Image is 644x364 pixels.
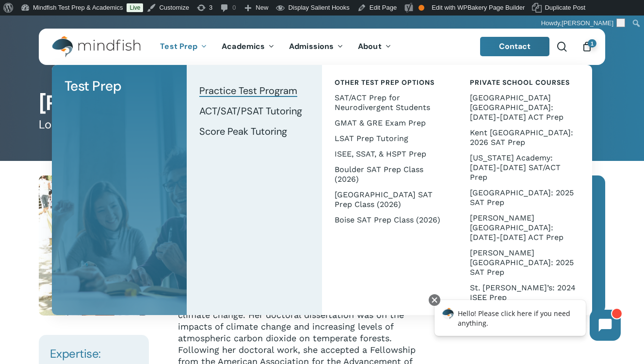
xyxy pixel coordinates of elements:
[470,213,563,242] span: [PERSON_NAME][GEOGRAPHIC_DATA]: [DATE]-[DATE] ACT Prep
[467,125,583,150] a: Kent [GEOGRAPHIC_DATA]: 2026 SAT Prep
[64,77,122,95] span: Test Prep
[467,150,583,185] a: [US_STATE] Academy: [DATE]-[DATE] SAT/ACT Prep
[467,185,583,210] a: [GEOGRAPHIC_DATA]: 2025 SAT Prep
[467,245,583,280] a: [PERSON_NAME][GEOGRAPHIC_DATA]: 2025 SAT Prep
[467,280,583,305] a: St. [PERSON_NAME]’s: 2024 ISEE Prep
[335,118,426,127] span: GMAT & GRE Exam Prep
[467,210,583,245] a: [PERSON_NAME][GEOGRAPHIC_DATA]: [DATE]-[DATE] ACT Prep
[196,80,312,101] a: Practice Test Program
[39,29,605,65] header: Main Menu
[196,121,312,142] a: Score Peak Tutoring
[467,90,583,125] a: [GEOGRAPHIC_DATA] [GEOGRAPHIC_DATA]: [DATE]-[DATE] ACT Prep
[127,3,143,12] a: Live
[50,346,101,361] span: Expertise:
[470,128,573,147] span: Kent [GEOGRAPHIC_DATA]: 2026 SAT Prep
[289,41,334,51] span: Admissions
[335,165,423,184] span: Boulder SAT Prep Class (2026)
[160,41,197,51] span: Test Prep
[538,16,629,31] a: Howdy,
[282,43,351,51] a: Admissions
[470,188,574,207] span: [GEOGRAPHIC_DATA]: 2025 SAT Prep
[332,162,448,187] a: Boulder SAT Prep Class (2026)
[39,175,149,316] img: susan
[470,78,570,87] span: Private School Courses
[335,134,408,143] span: LSAT Prep Tutoring
[335,93,430,112] span: SAT/ACT Prep for Neurodivergent Students
[332,187,448,212] a: [GEOGRAPHIC_DATA] SAT Prep Class (2026)
[332,146,448,162] a: ISEE, SSAT, & HSPT Prep
[39,93,605,113] h1: [PERSON_NAME]
[424,292,630,350] iframe: Chatbot
[199,84,297,97] span: Practice Test Program
[351,43,399,51] a: About
[419,5,424,11] div: OK
[470,93,563,122] span: [GEOGRAPHIC_DATA] [GEOGRAPHIC_DATA]: [DATE]-[DATE] ACT Prep
[562,19,613,27] span: [PERSON_NAME]
[335,190,433,209] span: [GEOGRAPHIC_DATA] SAT Prep Class (2026)
[153,29,398,65] nav: Main Menu
[153,43,214,51] a: Test Prep
[499,41,531,51] span: Contact
[588,39,596,47] span: 1
[222,41,265,51] span: Academics
[335,78,435,87] span: Other Test Prep Options
[332,212,448,228] a: Boise SAT Prep Class (2026)
[480,37,550,56] a: Contact
[335,215,440,224] span: Boise SAT Prep Class (2026)
[467,75,583,90] a: Private School Courses
[470,248,574,277] span: [PERSON_NAME][GEOGRAPHIC_DATA]: 2025 SAT Prep
[332,131,448,146] a: LSAT Prep Tutoring
[199,105,302,117] span: ACT/SAT/PSAT Tutoring
[332,115,448,131] a: GMAT & GRE Exam Prep
[199,125,287,138] span: Score Peak Tutoring
[581,41,592,52] a: Cart
[332,90,448,115] a: SAT/ACT Prep for Neurodivergent Students
[470,283,576,302] span: St. [PERSON_NAME]’s: 2024 ISEE Prep
[358,41,382,51] span: About
[39,117,369,132] span: Location: [GEOGRAPHIC_DATA], [GEOGRAPHIC_DATA], Online
[332,75,448,90] a: Other Test Prep Options
[335,149,426,158] span: ISEE, SSAT, & HSPT Prep
[470,153,561,182] span: [US_STATE] Academy: [DATE]-[DATE] SAT/ACT Prep
[196,101,312,121] a: ACT/SAT/PSAT Tutoring
[62,75,177,98] a: Test Prep
[214,43,282,51] a: Academics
